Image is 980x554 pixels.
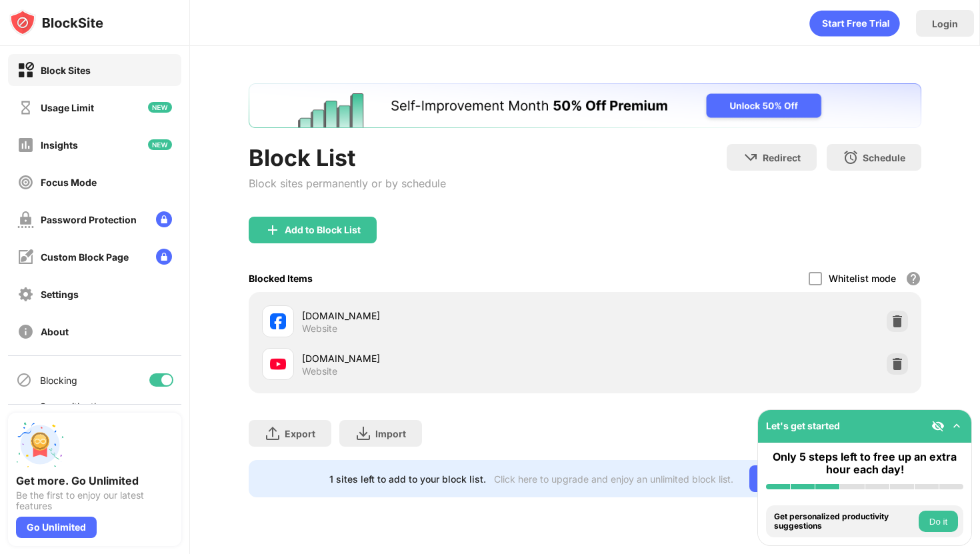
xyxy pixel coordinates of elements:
[249,144,446,171] div: Block List
[41,139,78,151] div: Insights
[932,18,958,29] div: Login
[375,428,406,439] div: Import
[41,214,137,225] div: Password Protection
[809,10,900,37] div: animation
[156,211,172,227] img: lock-menu.svg
[41,65,91,76] div: Block Sites
[766,451,963,476] div: Only 5 steps left to free up an extra hour each day!
[41,177,97,188] div: Focus Mode
[17,99,34,116] img: time-usage-off.svg
[41,289,79,300] div: Settings
[931,419,945,433] img: eye-not-visible.svg
[9,9,103,36] img: logo-blocksite.svg
[249,83,921,128] iframe: Banner
[16,372,32,388] img: blocking-icon.svg
[302,351,585,365] div: [DOMAIN_NAME]
[148,139,172,150] img: new-icon.svg
[17,137,34,153] img: insights-off.svg
[17,249,34,265] img: customize-block-page-off.svg
[329,473,486,485] div: 1 sites left to add to your block list.
[249,177,446,190] div: Block sites permanently or by schedule
[41,326,69,337] div: About
[270,313,286,329] img: favicons
[829,273,896,284] div: Whitelist mode
[17,323,34,340] img: about-off.svg
[774,512,915,531] div: Get personalized productivity suggestions
[16,421,64,469] img: push-unlimited.svg
[285,428,315,439] div: Export
[17,286,34,303] img: settings-off.svg
[40,401,109,423] div: Sync with other devices
[749,465,841,492] div: Go Unlimited
[249,273,313,284] div: Blocked Items
[285,225,361,235] div: Add to Block List
[766,420,840,431] div: Let's get started
[494,473,733,485] div: Click here to upgrade and enjoy an unlimited block list.
[919,511,958,532] button: Do it
[950,419,963,433] img: omni-setup-toggle.svg
[302,309,585,323] div: [DOMAIN_NAME]
[148,102,172,113] img: new-icon.svg
[40,375,77,386] div: Blocking
[17,211,34,228] img: password-protection-off.svg
[763,152,801,163] div: Redirect
[17,62,34,79] img: block-on.svg
[17,174,34,191] img: focus-off.svg
[156,249,172,265] img: lock-menu.svg
[863,152,905,163] div: Schedule
[41,251,129,263] div: Custom Block Page
[302,365,337,377] div: Website
[270,356,286,372] img: favicons
[16,517,97,538] div: Go Unlimited
[16,490,173,511] div: Be the first to enjoy our latest features
[41,102,94,113] div: Usage Limit
[302,323,337,335] div: Website
[16,474,173,487] div: Get more. Go Unlimited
